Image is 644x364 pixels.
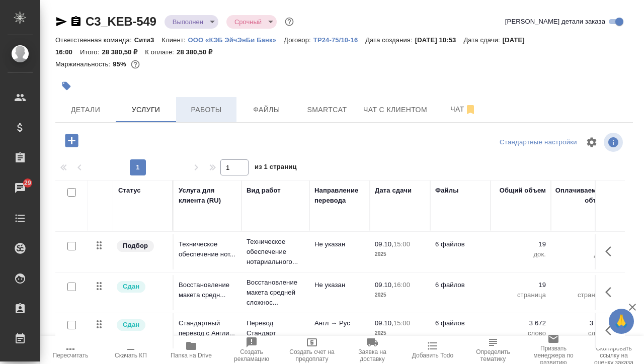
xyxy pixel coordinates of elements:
[375,281,393,289] p: 09.10,
[314,280,365,290] p: Не указан
[435,280,486,290] p: 6 файлов
[303,104,351,116] span: Smartcat
[288,348,336,362] span: Создать счет на предоплату
[393,281,410,289] p: 16:00
[505,17,605,27] span: [PERSON_NAME] детали заказа
[412,352,453,359] span: Добавить Todo
[171,352,212,359] span: Папка на Drive
[243,104,291,116] span: Файлы
[134,36,162,44] p: Сити3
[556,290,606,300] p: страница
[283,15,296,28] button: Доп статусы указывают на важность/срочность заказа
[255,161,297,175] span: из 1 страниц
[365,36,415,44] p: Дата создания:
[584,336,644,364] button: Скопировать ссылку на оценку заказа
[247,318,304,338] p: Перевод Стандарт
[123,241,148,251] p: Подбор
[604,133,625,152] span: Посмотреть информацию
[375,319,393,327] p: 09.10,
[227,348,276,362] span: Создать рекламацию
[496,239,546,249] p: 19
[123,282,139,292] p: Сдан
[122,104,170,116] span: Услуги
[129,58,142,71] button: 1271.28 RUB;
[145,48,177,56] p: К оплате:
[599,318,623,342] button: Показать кнопки
[314,239,365,249] p: Не указан
[115,352,147,359] span: Скачать КП
[177,48,220,56] p: 28 380,50 ₽
[496,328,546,338] p: слово
[170,18,206,26] button: Выполнен
[599,280,623,304] button: Показать кнопки
[393,240,410,248] p: 15:00
[463,36,502,44] p: Дата сдачи:
[464,104,476,116] svg: Отписаться
[556,318,606,328] p: 3 672
[313,35,366,44] a: ТР24-75/10-16
[469,348,517,362] span: Определить тематику
[247,278,304,308] p: Восстановление макета средней сложнос...
[162,36,188,44] p: Клиент:
[375,186,412,196] div: Дата сдачи
[55,75,77,97] button: Добавить тэг
[342,336,403,364] button: Заявка на доставку
[179,239,236,259] p: Техническое обеспечение нот...
[55,60,113,68] p: Маржинальность:
[415,36,464,44] p: [DATE] 10:53
[102,48,145,56] p: 28 380,50 ₽
[18,178,37,188] span: 29
[182,104,230,116] span: Работы
[609,309,634,334] button: 🙏
[113,60,128,68] p: 95%
[123,320,139,330] p: Сдан
[375,290,425,300] p: 2025
[188,36,284,44] p: ООО «КЭБ ЭйчЭнБи Банк»
[161,336,221,364] button: Папка на Drive
[496,249,546,259] p: док.
[556,280,606,290] p: 19
[314,318,365,328] p: Англ → Рус
[118,186,141,196] div: Статус
[58,130,86,151] button: Добавить услугу
[348,348,396,362] span: Заявка на доставку
[282,336,342,364] button: Создать счет на предоплату
[284,36,313,44] p: Договор:
[599,239,623,263] button: Показать кнопки
[80,48,102,56] p: Итого:
[556,249,606,259] p: док.
[523,336,584,364] button: Призвать менеджера по развитию
[231,18,265,26] button: Срочный
[556,239,606,249] p: 19
[165,15,218,29] div: Выполнен
[435,186,458,196] div: Файлы
[375,328,425,338] p: 2025
[393,319,410,327] p: 15:00
[613,311,630,332] span: 🙏
[221,336,282,364] button: Создать рекламацию
[496,290,546,300] p: страница
[40,336,101,364] button: Пересчитать
[179,280,236,300] p: Восстановление макета средн...
[439,103,488,116] span: Чат
[555,186,606,206] div: Оплачиваемый объем
[3,175,38,201] a: 29
[61,104,110,116] span: Детали
[179,318,236,338] p: Стандартный перевод с Англи...
[226,15,277,29] div: Выполнен
[179,186,236,206] div: Услуга для клиента (RU)
[435,239,486,249] p: 6 файлов
[247,186,281,196] div: Вид работ
[70,16,82,28] button: Скопировать ссылку
[375,249,425,259] p: 2025
[247,237,304,267] p: Техническое обеспечение нотариального...
[496,318,546,328] p: 3 672
[375,240,393,248] p: 09.10,
[463,336,523,364] button: Определить тематику
[55,16,67,28] button: Скопировать ссылку для ЯМессенджера
[496,280,546,290] p: 19
[55,36,134,44] p: Ответственная команда:
[314,186,365,206] div: Направление перевода
[500,186,546,196] div: Общий объем
[101,336,161,364] button: Скачать КП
